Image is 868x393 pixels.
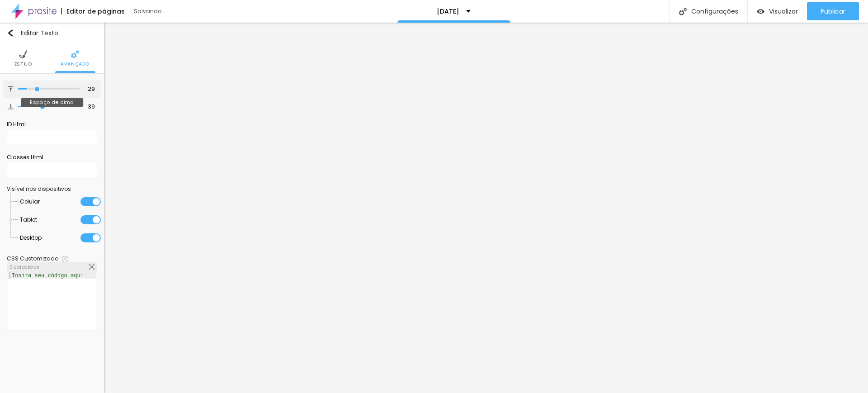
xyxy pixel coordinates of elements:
[7,120,97,128] div: ID Html
[61,8,125,14] div: Editor de páginas
[748,2,807,20] button: Visualizar
[7,263,97,272] div: 0 caracteres
[769,8,798,15] span: Visualizar
[7,256,58,261] div: CSS Customizado
[7,29,14,37] img: Icone
[104,23,868,393] iframe: Editor
[7,186,97,192] div: Visível nos dispositivos
[134,9,238,14] div: Salvando...
[20,211,37,229] span: Tablet
[62,256,68,262] img: Icone
[71,50,79,58] img: Icone
[89,264,94,270] img: Icone
[757,8,764,15] img: view-1.svg
[8,86,14,92] img: Icone
[679,8,687,15] img: Icone
[821,8,845,15] span: Publicar
[8,104,14,109] img: Icone
[61,62,90,66] span: Avançado
[14,62,32,66] span: Estilo
[807,2,859,20] button: Publicar
[19,50,27,58] img: Icone
[20,229,42,247] span: Desktop
[8,272,88,279] div: Insira seu código aqui
[7,29,58,37] div: Editar Texto
[20,193,40,211] span: Celular
[437,8,459,14] p: [DATE]
[7,153,97,161] div: Classes Html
